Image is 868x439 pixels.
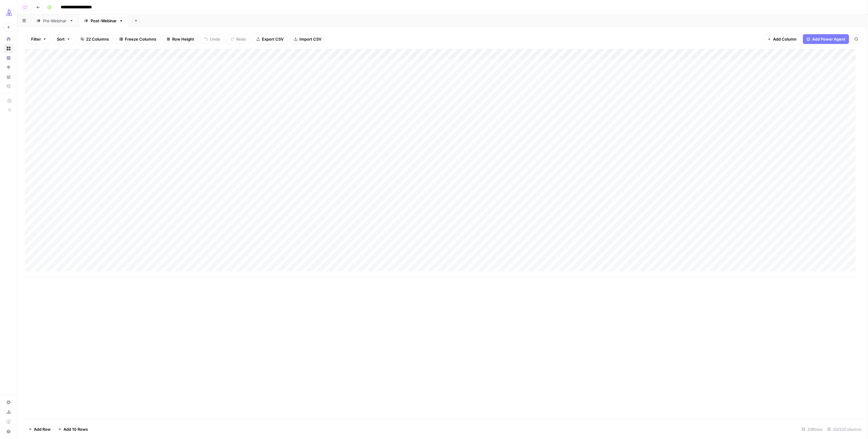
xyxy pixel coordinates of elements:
[91,18,117,24] div: Post-Webinar
[4,72,13,82] a: Your Data
[57,36,65,42] span: Sort
[27,34,50,44] button: Filter
[54,424,92,434] button: Add 10 Rows
[79,15,128,27] a: Post-Webinar
[252,34,288,44] button: Export CSV
[4,427,13,437] button: Help + Support
[262,36,284,42] span: Export CSV
[172,36,194,42] span: Row Height
[236,36,246,42] span: Redo
[299,36,321,42] span: Import CSV
[63,426,88,432] span: Add 10 Rows
[201,34,224,44] button: Undo
[4,5,13,20] button: Workspace: AirOps Growth
[163,34,198,44] button: Row Height
[4,63,13,72] a: Opportunities
[4,7,15,18] img: AirOps Growth Logo
[53,34,74,44] button: Sort
[115,34,160,44] button: Freeze Columns
[86,36,109,42] span: 22 Columns
[4,34,13,44] a: Home
[31,15,79,27] a: Pre-Webinar
[43,18,67,24] div: Pre-Webinar
[77,34,113,44] button: 22 Columns
[31,36,41,42] span: Filter
[4,417,13,427] a: Learning Hub
[227,34,250,44] button: Redo
[125,36,156,42] span: Freeze Columns
[25,424,54,434] button: Add Row
[34,426,51,432] span: Add Row
[4,397,13,407] a: Settings
[4,44,13,53] a: Browse
[290,34,325,44] button: Import CSV
[4,53,13,63] a: Insights
[210,36,220,42] span: Undo
[4,82,13,91] a: Flightpath
[4,407,13,417] a: Usage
